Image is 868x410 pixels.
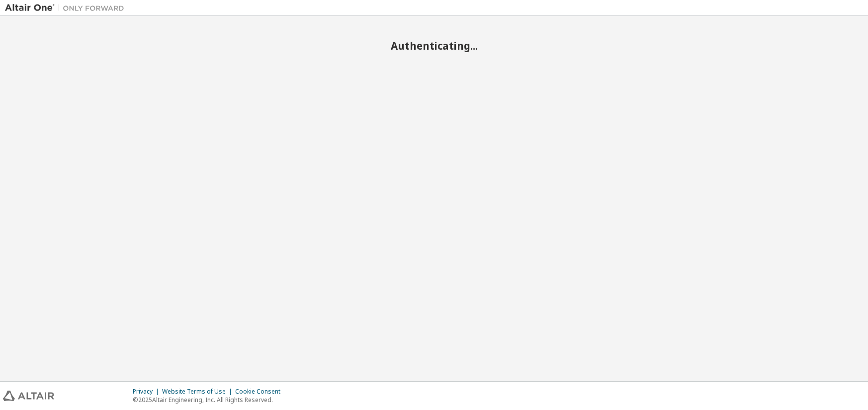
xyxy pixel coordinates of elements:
img: altair_logo.svg [3,391,54,401]
div: Website Terms of Use [162,388,235,396]
div: Cookie Consent [235,388,286,396]
p: © 2025 Altair Engineering, Inc. All Rights Reserved. [133,396,286,404]
img: Altair One [5,3,129,13]
h2: Authenticating... [5,39,863,52]
div: Privacy [133,388,162,396]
